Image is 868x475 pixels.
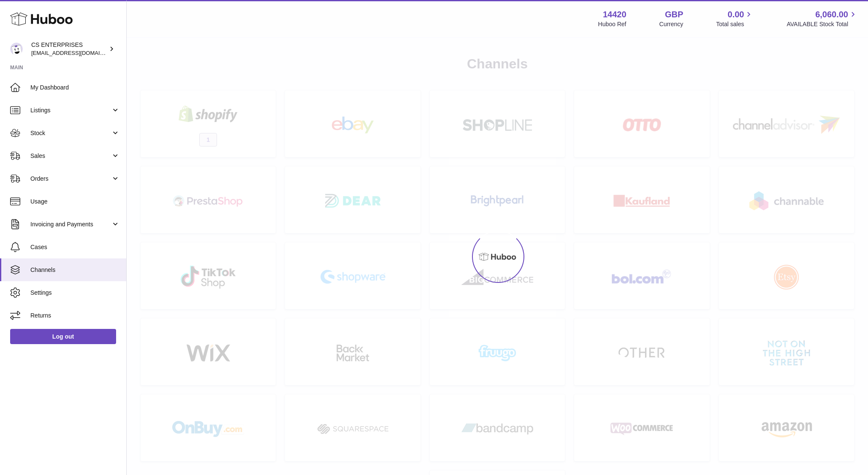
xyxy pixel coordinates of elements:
[716,20,754,28] span: Total sales
[787,9,858,28] a: 6,060.00 AVAILABLE Stock Total
[603,9,627,20] strong: 14420
[815,9,848,20] span: 6,060.00
[10,329,116,344] a: Log out
[659,20,684,28] div: Currency
[598,20,627,28] div: Huboo Ref
[30,266,120,274] span: Channels
[30,175,111,183] span: Orders
[10,43,23,55] img: csenterprisesholding@gmail.com
[31,49,124,56] span: [EMAIL_ADDRESS][DOMAIN_NAME]
[716,9,754,28] a: 0.00 Total sales
[30,243,120,251] span: Cases
[30,198,120,206] span: Usage
[665,9,683,20] strong: GBP
[30,152,111,160] span: Sales
[30,312,120,320] span: Returns
[728,9,744,20] span: 0.00
[30,220,111,228] span: Invoicing and Payments
[30,84,120,92] span: My Dashboard
[30,289,120,297] span: Settings
[787,20,858,28] span: AVAILABLE Stock Total
[30,106,111,114] span: Listings
[31,41,107,57] div: CS ENTERPRISES
[30,129,111,137] span: Stock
